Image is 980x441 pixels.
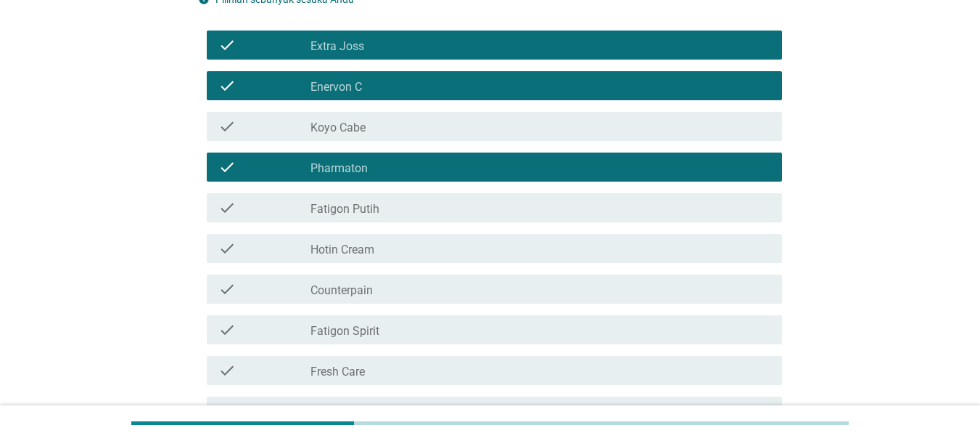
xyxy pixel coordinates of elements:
[310,202,379,217] label: Fatigon Putih
[218,321,236,339] i: check
[310,283,373,298] label: Counterpain
[218,36,236,54] i: check
[218,158,236,176] i: check
[310,243,374,257] label: Hotin Cream
[218,118,236,135] i: check
[310,365,365,379] label: Fresh Care
[310,161,368,176] label: Pharmaton
[218,240,236,257] i: check
[310,39,364,54] label: Extra Joss
[310,121,366,135] label: Koyo Cabe
[218,402,236,420] i: check
[218,199,236,217] i: check
[218,280,236,298] i: check
[310,324,379,339] label: Fatigon Spirit
[218,362,236,379] i: check
[310,80,362,94] label: Enervon C
[218,77,236,94] i: check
